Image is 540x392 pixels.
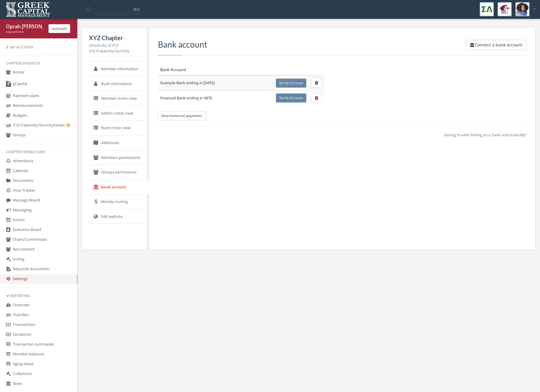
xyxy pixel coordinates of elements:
[89,35,142,41] h5: XYZ Chapter
[89,180,149,195] a: Bank account
[6,293,71,298] div: Reporting
[89,76,149,91] a: Rush information
[158,75,274,90] td: Example Bank ending in [DATE]
[89,106,149,121] a: Admin roster view
[6,30,44,34] div: copy quick link
[89,91,149,106] a: Member roster view
[89,150,149,165] a: Members permissions
[6,45,71,50] div: My Account
[158,40,526,49] h3: Bank account
[89,135,149,150] a: Addresses
[158,111,205,120] button: View historical payments
[89,165,149,180] a: Groups permissions
[89,209,149,224] a: Edit website
[89,121,149,135] a: Rush roster view
[158,90,274,106] td: Financial Bank ending in 9876
[133,6,140,12] span: ⌘K
[48,24,70,33] button: unmorph
[276,93,306,102] button: Verify Account
[6,23,44,30] div: Oprah [PERSON_NAME]
[89,43,142,54] div: University of XYZ XYZ Fraternity/Sorority
[276,79,306,88] button: Verify Account
[466,40,526,50] button: Connect a bank account
[444,132,526,138] span: Having trouble linking your bank automatically?
[160,67,271,73] div: Bank Account
[89,194,149,209] a: Money routing
[89,62,149,76] a: Member information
